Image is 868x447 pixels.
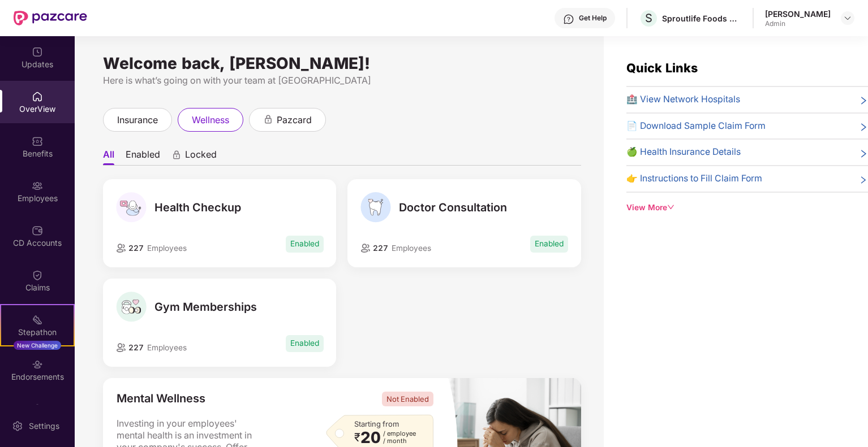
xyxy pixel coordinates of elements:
span: S [645,11,652,25]
span: Not Enabled [382,392,433,406]
div: New Challenge [14,341,61,350]
li: Enabled [126,149,160,165]
span: Starting from [354,419,399,428]
div: Get Help [579,14,607,23]
img: svg+xml;base64,PHN2ZyBpZD0iSG9tZSIgeG1sbnM9Imh0dHA6Ly93d3cudzMub3JnLzIwMDAvc3ZnIiB3aWR0aD0iMjAiIG... [32,91,43,102]
span: 227 [371,244,388,253]
img: svg+xml;base64,PHN2ZyBpZD0iU2V0dGluZy0yMHgyMCIgeG1sbnM9Imh0dHA6Ly93d3cudzMub3JnLzIwMDAvc3ZnIiB3aW... [12,420,23,432]
span: pazcard [277,113,312,127]
div: Settings [25,420,63,432]
span: Gym Memberships [154,300,257,314]
span: Enabled [286,335,324,352]
span: / employee [383,430,416,437]
span: right [859,121,868,133]
span: / month [383,437,416,445]
span: Employees [147,244,187,253]
div: animation [263,114,273,124]
div: Admin [765,19,831,28]
div: Sproutlife Foods Private Limited [662,13,741,24]
span: Enabled [286,236,324,253]
img: svg+xml;base64,PHN2ZyBpZD0iVXBkYXRlZCIgeG1sbnM9Imh0dHA6Ly93d3cudzMub3JnLzIwMDAvc3ZnIiB3aWR0aD0iMj... [32,46,43,58]
div: Stepathon [1,327,74,338]
img: svg+xml;base64,PHN2ZyBpZD0iRW1wbG95ZWVzIiB4bWxucz0iaHR0cDovL3d3dy53My5vcmcvMjAwMC9zdmciIHdpZHRoPS... [32,180,43,192]
img: employeeIcon [116,244,126,253]
span: right [859,147,868,159]
img: Doctor Consultation [360,192,391,223]
div: Welcome back, [PERSON_NAME]! [103,59,581,68]
img: svg+xml;base64,PHN2ZyBpZD0iQ2xhaW0iIHhtbG5zPSJodHRwOi8vd3d3LnczLm9yZy8yMDAwL3N2ZyIgd2lkdGg9IjIwIi... [32,270,43,281]
img: svg+xml;base64,PHN2ZyBpZD0iQmVuZWZpdHMiIHhtbG5zPSJodHRwOi8vd3d3LnczLm9yZy8yMDAwL3N2ZyIgd2lkdGg9Ij... [32,136,43,147]
span: down [667,203,675,211]
span: right [859,95,868,107]
span: right [859,174,868,186]
span: 🏥 View Network Hospitals [626,93,740,107]
img: New Pazcare Logo [14,11,87,25]
span: Health Checkup [154,201,241,214]
li: All [103,149,114,165]
div: [PERSON_NAME] [765,8,831,19]
span: Enabled [530,236,568,253]
div: View More [626,202,868,214]
span: 🍏 Health Insurance Details [626,145,741,159]
img: employeeIcon [116,343,126,352]
img: employeeIcon [360,244,371,253]
img: Health Checkup [116,192,147,223]
span: insurance [117,113,158,127]
img: Gym Memberships [116,292,147,322]
img: svg+xml;base64,PHN2ZyBpZD0iSGVscC0zMngzMiIgeG1sbnM9Imh0dHA6Ly93d3cudzMub3JnLzIwMDAvc3ZnIiB3aWR0aD... [563,14,574,25]
span: Locked [185,149,217,165]
img: svg+xml;base64,PHN2ZyBpZD0iRW5kb3JzZW1lbnRzIiB4bWxucz0iaHR0cDovL3d3dy53My5vcmcvMjAwMC9zdmciIHdpZH... [32,359,43,370]
span: 📄 Download Sample Claim Form [626,119,766,133]
span: 20 [360,430,381,445]
div: Here is what’s going on with your team at [GEOGRAPHIC_DATA] [103,73,581,88]
span: Quick Links [626,60,698,75]
img: svg+xml;base64,PHN2ZyBpZD0iQ0RfQWNjb3VudHMiIGRhdGEtbmFtZT0iQ0QgQWNjb3VudHMiIHhtbG5zPSJodHRwOi8vd3... [32,225,43,236]
img: svg+xml;base64,PHN2ZyB4bWxucz0iaHR0cDovL3d3dy53My5vcmcvMjAwMC9zdmciIHdpZHRoPSIyMSIgaGVpZ2h0PSIyMC... [32,314,43,326]
span: Doctor Consultation [399,201,507,214]
img: svg+xml;base64,PHN2ZyBpZD0iRHJvcGRvd24tMzJ4MzIiIHhtbG5zPSJodHRwOi8vd3d3LnczLm9yZy8yMDAwL3N2ZyIgd2... [843,14,852,23]
span: Employees [147,343,187,352]
div: animation [171,150,182,160]
span: Employees [392,244,431,253]
span: 227 [126,343,144,352]
span: 227 [126,244,144,253]
span: wellness [192,113,229,127]
img: svg+xml;base64,PHN2ZyBpZD0iTXlfT3JkZXJzIiBkYXRhLW5hbWU9Ik15IE9yZGVycyIgeG1sbnM9Imh0dHA6Ly93d3cudz... [32,403,43,415]
span: ₹ [354,433,360,442]
span: 👉 Instructions to Fill Claim Form [626,172,762,186]
span: Mental Wellness [117,392,205,406]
